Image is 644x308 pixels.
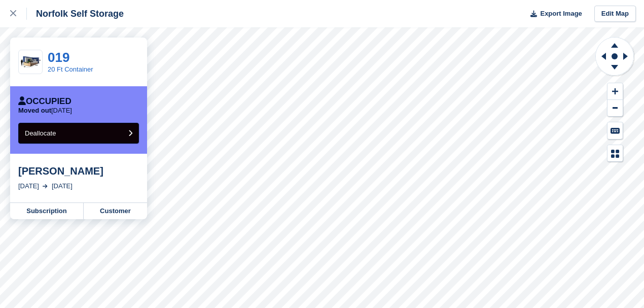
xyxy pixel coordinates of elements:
div: [PERSON_NAME] [18,165,139,177]
button: Zoom Out [607,100,623,117]
span: Moved out [18,107,51,114]
button: Zoom In [607,83,623,100]
img: 20-ft-container%20(18).jpg [19,53,42,71]
span: Export Image [540,9,582,19]
button: Deallocate [18,123,139,144]
button: Keyboard Shortcuts [607,122,623,139]
p: [DATE] [18,107,72,115]
a: Edit Map [594,6,636,22]
a: 019 [48,50,69,65]
button: Export Image [524,6,582,22]
div: [DATE] [18,181,39,191]
div: Occupied [18,96,71,107]
a: 20 Ft Container [48,65,93,73]
div: [DATE] [52,181,73,191]
img: arrow-right-light-icn-cde0832a797a2874e46488d9cf13f60e5c3a73dbe684e267c42b8395dfbc2abf.svg [43,184,48,188]
a: Subscription [10,203,84,219]
button: Map Legend [607,145,623,162]
a: Customer [84,203,147,219]
span: Deallocate [25,129,56,137]
div: Norfolk Self Storage [27,8,124,20]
